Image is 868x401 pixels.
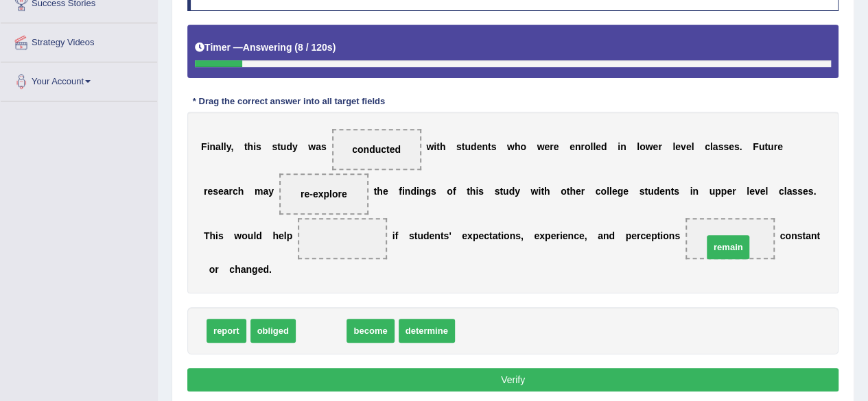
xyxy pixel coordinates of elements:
b: h [377,186,383,197]
b: , [585,230,587,241]
b: s [792,186,797,197]
b: r [773,141,777,152]
b: a [215,141,221,152]
span: re-explore [301,189,347,199]
b: t [374,186,377,197]
b: c [705,141,710,152]
b: n [482,141,488,152]
b: x [539,230,545,241]
b: e [429,230,434,241]
b: i [417,186,419,197]
b: e [631,230,637,241]
b: i [501,230,504,241]
b: p [715,186,721,197]
b: o [447,186,453,197]
b: s [218,230,224,241]
b: d [423,230,430,241]
b: g [252,264,258,275]
b: l [784,186,786,197]
b: r [215,264,218,275]
b: a [263,186,268,197]
b: l [593,141,596,152]
b: e [554,141,559,152]
b: t [764,141,768,152]
b: e [550,230,556,241]
b: r [204,186,207,197]
b: s [723,141,729,152]
b: n [575,141,581,152]
b: s [797,186,803,197]
b: a [806,230,811,241]
b: n [791,230,797,241]
b: e [383,186,388,197]
b: a [598,230,603,241]
b: e [596,141,601,152]
b: e [544,141,550,152]
b: c [779,186,784,197]
b: t [489,230,493,241]
b: e [576,186,581,197]
b: y [226,141,231,152]
b: e [729,141,734,152]
b: 8 / 120s [298,42,333,53]
b: s [321,141,327,152]
b: c [574,230,579,241]
b: t [414,230,418,241]
b: t [436,141,440,152]
b: n [419,186,425,197]
b: n [665,186,671,197]
b: e [462,230,467,241]
b: . [813,186,816,197]
b: s [213,186,218,197]
b: g [618,186,624,197]
b: n [669,230,675,241]
b: s [808,186,814,197]
b: s [675,230,680,241]
b: e [777,141,783,152]
b: n [567,230,574,241]
b: F [201,141,207,152]
b: t [244,141,248,152]
b: t [541,186,544,197]
b: d [263,264,269,275]
b: a [241,264,246,275]
b: r [637,230,640,241]
span: obliged [250,319,296,343]
b: p [473,230,479,241]
b: e [760,186,765,197]
b: a [316,141,321,152]
b: d [286,141,292,152]
b: l [590,141,593,152]
b: d [508,186,515,197]
span: Drop target [279,173,368,215]
b: e [579,230,585,241]
b: i [392,230,395,241]
b: ' [449,230,451,241]
b: w [234,230,242,241]
b: u [503,186,509,197]
b: n [692,186,699,197]
b: u [248,230,254,241]
b: i [207,141,210,152]
b: o [504,230,510,241]
b: u [417,230,423,241]
b: e [749,186,755,197]
b: e [478,230,484,241]
span: remain [707,235,750,259]
b: u [465,141,471,152]
b: . [269,264,272,275]
b: y [292,141,298,152]
b: i [434,141,436,152]
b: m [255,186,263,197]
b: h [209,230,215,241]
b: d [609,230,615,241]
b: i [660,230,663,241]
b: u [759,141,765,152]
h5: Timer — [195,42,336,53]
b: s [797,230,802,241]
b: t [567,186,570,197]
b: e [563,230,568,241]
b: e [476,141,482,152]
b: w [537,141,544,152]
b: w [507,141,515,152]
